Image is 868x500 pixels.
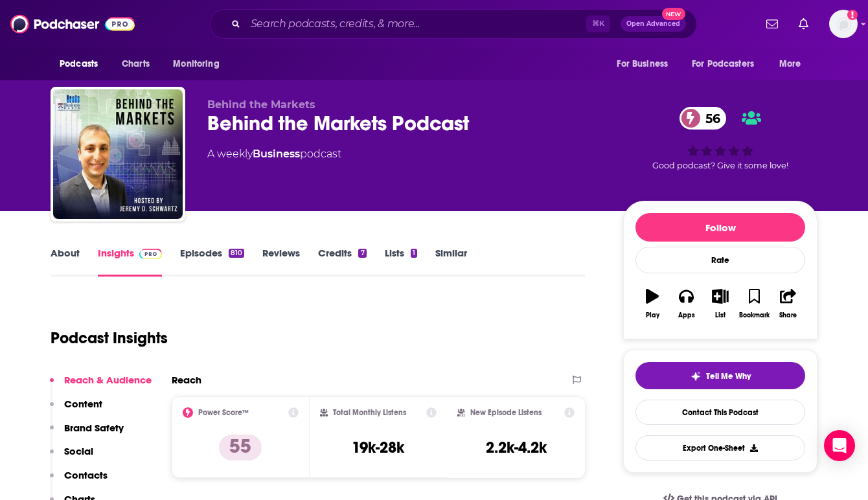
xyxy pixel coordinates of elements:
span: For Business [617,55,668,73]
a: Episodes810 [180,247,244,277]
button: Contacts [50,469,108,493]
div: 1 [411,249,417,258]
div: 56Good podcast? Give it some love! [623,98,817,179]
p: Social [64,445,93,457]
div: Open Intercom Messenger [824,430,855,461]
svg: Add a profile image [847,10,858,20]
p: 55 [219,435,262,460]
button: Follow [635,213,805,242]
button: open menu [51,52,115,76]
button: Export One-Sheet [635,435,805,460]
div: A weekly podcast [207,146,341,162]
p: Brand Safety [64,422,124,434]
a: InsightsPodchaser Pro [98,247,162,277]
div: List [715,312,725,319]
span: Behind the Markets [207,98,315,111]
button: Bookmark [737,280,771,327]
a: 56 [680,107,727,130]
div: 810 [229,249,244,258]
button: open menu [164,52,236,76]
button: Open AdvancedNew [621,16,686,32]
button: Show profile menu [829,10,858,38]
div: Play [646,312,659,319]
span: ⌘ K [586,16,610,32]
button: Brand Safety [50,422,124,446]
span: Tell Me Why [706,371,751,381]
a: Show notifications dropdown [761,13,783,35]
span: Good podcast? Give it some love! [652,161,788,170]
div: Share [779,312,797,319]
span: More [779,55,801,73]
h2: Total Monthly Listens [333,408,406,417]
button: Content [50,398,102,422]
a: Similar [435,247,467,277]
a: Lists1 [385,247,417,277]
a: Show notifications dropdown [794,13,814,35]
a: Contact This Podcast [635,400,805,425]
img: Podchaser - Follow, Share and Rate Podcasts [10,12,135,36]
div: Bookmark [739,312,770,319]
span: Monitoring [173,55,219,73]
button: Share [771,280,805,327]
a: About [51,247,80,277]
h3: 2.2k-4.2k [486,438,547,457]
img: Behind the Markets Podcast [53,89,183,219]
span: Charts [122,55,150,73]
button: open menu [608,52,684,76]
h1: Podcast Insights [51,328,168,348]
button: Play [635,280,669,327]
span: Logged in as HughE [829,10,858,38]
p: Contacts [64,469,108,481]
div: 7 [358,249,366,258]
button: open menu [683,52,773,76]
span: Open Advanced [626,21,680,27]
button: tell me why sparkleTell Me Why [635,362,805,389]
span: Podcasts [60,55,98,73]
button: Social [50,445,93,469]
a: Business [253,148,300,160]
a: Credits7 [318,247,366,277]
h2: Power Score™ [198,408,249,417]
img: User Profile [829,10,858,38]
div: Rate [635,247,805,273]
button: Apps [669,280,703,327]
img: tell me why sparkle [691,371,701,381]
div: Apps [678,312,695,319]
a: Charts [113,52,157,76]
img: Podchaser Pro [139,249,162,259]
input: Search podcasts, credits, & more... [246,14,586,34]
button: List [703,280,737,327]
p: Content [64,398,102,410]
h2: New Episode Listens [470,408,542,417]
button: open menu [770,52,817,76]
span: New [662,8,685,20]
a: Reviews [262,247,300,277]
span: 56 [692,107,727,130]
h2: Reach [172,374,201,386]
span: For Podcasters [692,55,754,73]
h3: 19k-28k [352,438,404,457]
div: Search podcasts, credits, & more... [210,9,697,39]
button: Reach & Audience [50,374,152,398]
p: Reach & Audience [64,374,152,386]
